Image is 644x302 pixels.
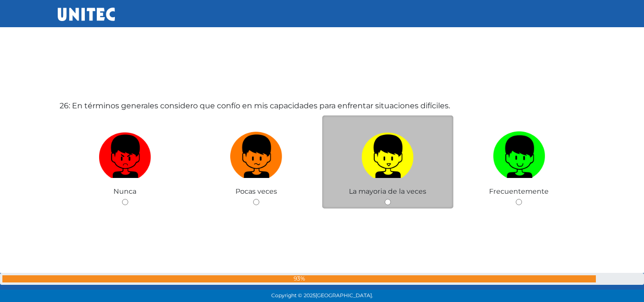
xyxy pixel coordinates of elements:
[113,187,136,196] span: Nunca
[316,292,373,299] span: [GEOGRAPHIC_DATA].
[361,128,414,178] img: La mayoria de la veces
[349,187,426,196] span: La mayoria de la veces
[2,275,596,282] div: 93%
[230,128,283,178] img: Pocas veces
[493,128,545,178] img: Frecuentemente
[60,100,450,112] label: 26: En términos generales considero que confío en mis capacidades para enfrentar situaciones difí...
[489,187,549,196] span: Frecuentemente
[58,8,115,21] img: UNITEC
[235,187,277,196] span: Pocas veces
[99,128,151,178] img: Nunca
